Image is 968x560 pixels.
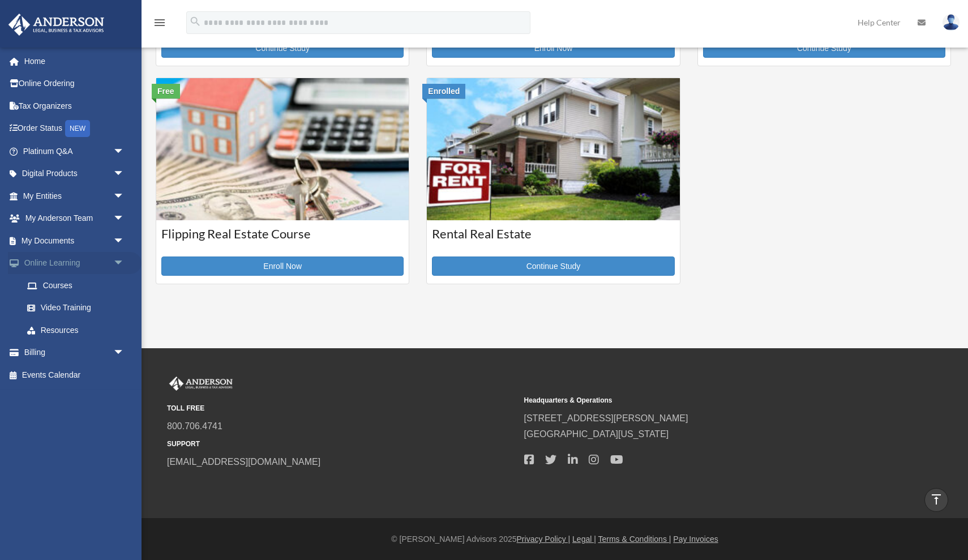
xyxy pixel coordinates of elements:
i: search [189,15,202,28]
a: [EMAIL_ADDRESS][DOMAIN_NAME] [167,457,320,467]
a: My Anderson Teamarrow_drop_down [8,207,142,230]
small: SUPPORT [167,438,516,450]
span: arrow_drop_down [113,140,136,163]
a: Home [8,50,142,72]
div: Free [152,84,180,99]
i: vertical_align_top [930,493,943,506]
span: arrow_drop_down [113,185,136,208]
a: Billingarrow_drop_down [8,341,142,364]
a: Digital Productsarrow_drop_down [8,163,142,185]
span: arrow_drop_down [113,207,136,230]
a: Tax Organizers [8,95,142,117]
a: Continue Study [161,39,404,58]
a: Privacy Policy | [517,535,571,544]
a: My Entitiesarrow_drop_down [8,185,142,207]
a: Courses [16,274,136,297]
small: Headquarters & Operations [524,395,873,407]
a: Online Learningarrow_drop_down [8,252,142,275]
img: Anderson Advisors Platinum Portal [5,14,108,36]
a: Legal | [572,535,596,544]
small: TOLL FREE [167,403,516,414]
a: Platinum Q&Aarrow_drop_down [8,140,142,163]
a: vertical_align_top [924,488,948,512]
a: Terms & Conditions | [598,535,671,544]
a: 800.706.4741 [167,421,222,431]
span: arrow_drop_down [113,229,136,253]
a: Enroll Now [432,39,674,58]
a: Resources [16,319,142,341]
a: Order StatusNEW [8,117,142,140]
a: My Documentsarrow_drop_down [8,229,142,252]
a: [GEOGRAPHIC_DATA][US_STATE] [524,429,669,439]
img: User Pic [943,14,960,31]
div: NEW [65,120,90,137]
a: [STREET_ADDRESS][PERSON_NAME] [524,413,688,423]
a: Enroll Now [161,257,404,276]
a: Video Training [16,297,142,319]
a: Events Calendar [8,364,142,386]
a: Online Ordering [8,72,142,95]
img: Anderson Advisors Platinum Portal [167,377,235,391]
a: Continue Study [432,257,674,276]
h3: Rental Real Estate [432,225,674,254]
i: menu [153,16,166,29]
h3: Flipping Real Estate Course [161,225,404,254]
span: arrow_drop_down [113,163,136,186]
span: arrow_drop_down [113,252,136,275]
a: Continue Study [703,39,945,58]
span: arrow_drop_down [113,341,136,365]
a: Pay Invoices [673,535,718,544]
div: Enrolled [422,84,465,99]
div: © [PERSON_NAME] Advisors 2025 [142,532,968,546]
a: menu [153,20,166,29]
